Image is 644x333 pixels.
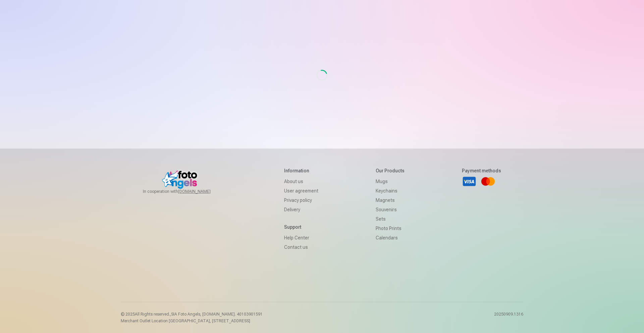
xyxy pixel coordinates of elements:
a: Help Center [284,233,318,242]
a: Sets [376,214,405,224]
p: © 2025 All Rights reserved. , [121,312,263,317]
a: Calendars [376,233,405,242]
span: SIA Foto Angels, [DOMAIN_NAME]. 40103901591 [171,312,263,317]
a: Photo prints [376,224,405,233]
h5: Our products [376,167,405,174]
a: [DOMAIN_NAME] [178,189,227,194]
h5: Payment methods [462,167,501,174]
a: Contact us [284,242,318,252]
a: Souvenirs [376,205,405,214]
h5: Support [284,224,318,230]
a: User agreement [284,186,318,196]
a: About us [284,177,318,186]
a: Keychains [376,186,405,196]
p: Merchant Outlet Location [GEOGRAPHIC_DATA], [STREET_ADDRESS] [121,318,263,324]
a: Privacy policy [284,196,318,205]
a: Mugs [376,177,405,186]
a: Delivery [284,205,318,214]
a: Magnets [376,196,405,205]
h5: Information [284,167,318,174]
a: Visa [462,174,477,189]
p: 20250909.1316 [494,312,523,324]
span: In cooperation with [143,189,227,194]
a: Mastercard [481,174,495,189]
